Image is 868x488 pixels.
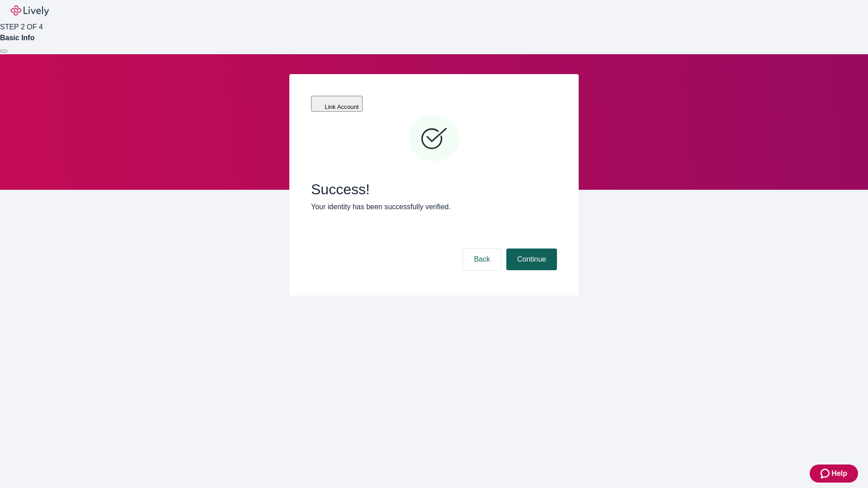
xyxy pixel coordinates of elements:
button: Continue [506,249,557,270]
img: Lively [11,5,49,16]
span: Success! [311,181,557,198]
p: Your identity has been successfully verified. [311,202,557,212]
svg: Checkmark icon [407,112,461,166]
button: Zendesk support iconHelp [810,465,858,483]
button: Back [463,249,501,270]
button: Link Account [311,96,363,112]
svg: Zendesk support icon [821,468,831,479]
span: Help [831,468,847,479]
